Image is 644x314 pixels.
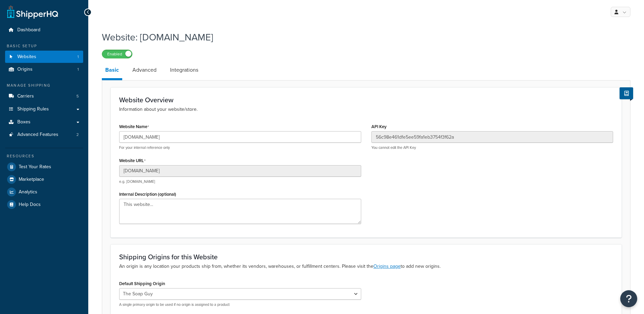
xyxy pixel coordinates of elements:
textarea: This website... [119,199,361,224]
p: An origin is any location your products ship from, whether its vendors, warehouses, or fulfillmen... [119,263,613,270]
button: Show Help Docs [620,87,633,99]
input: XDL713J089NBV22 [371,131,613,143]
h3: Shipping Origins for this Website [119,253,613,261]
li: Origins [5,63,83,76]
a: Boxes [5,116,83,128]
span: Help Docs [19,202,41,208]
a: Origins1 [5,63,83,76]
a: Advanced Features2 [5,128,83,141]
span: 2 [76,132,79,138]
button: Open Resource Center [620,290,637,307]
h1: Website: [DOMAIN_NAME] [102,31,622,44]
a: Carriers5 [5,90,83,103]
p: You cannot edit the API Key [371,145,613,150]
p: For your internal reference only [119,145,361,150]
a: Origins page [373,263,401,270]
span: Analytics [19,189,37,195]
a: Shipping Rules [5,103,83,116]
span: Origins [17,67,33,72]
label: Website URL [119,158,146,163]
span: Dashboard [17,27,40,33]
span: 1 [77,67,79,72]
li: Carriers [5,90,83,103]
h3: Website Overview [119,96,613,104]
span: Websites [17,54,36,60]
label: API Key [371,124,387,129]
p: Information about your website/store. [119,106,613,113]
div: Manage Shipping [5,83,83,88]
a: Basic [102,62,122,80]
label: Enabled [102,50,132,58]
a: Test Your Rates [5,161,83,173]
a: Advanced [129,62,160,78]
label: Default Shipping Origin [119,281,165,286]
span: 5 [76,93,79,99]
span: Shipping Rules [17,106,49,112]
span: Boxes [17,119,31,125]
li: Websites [5,51,83,63]
span: Carriers [17,93,34,99]
div: Basic Setup [5,43,83,49]
span: Test Your Rates [19,164,51,170]
p: A single primary origin to be used if no origin is assigned to a product [119,302,361,307]
a: Websites1 [5,51,83,63]
span: Advanced Features [17,132,58,138]
li: Advanced Features [5,128,83,141]
a: Dashboard [5,24,83,36]
a: Help Docs [5,198,83,211]
p: e.g. [DOMAIN_NAME] [119,179,361,184]
span: Marketplace [19,177,44,182]
a: Analytics [5,186,83,198]
span: 1 [77,54,79,60]
a: Integrations [167,62,202,78]
label: Website Name [119,124,149,129]
div: Resources [5,153,83,159]
a: Marketplace [5,173,83,186]
label: Internal Description (optional) [119,192,176,197]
